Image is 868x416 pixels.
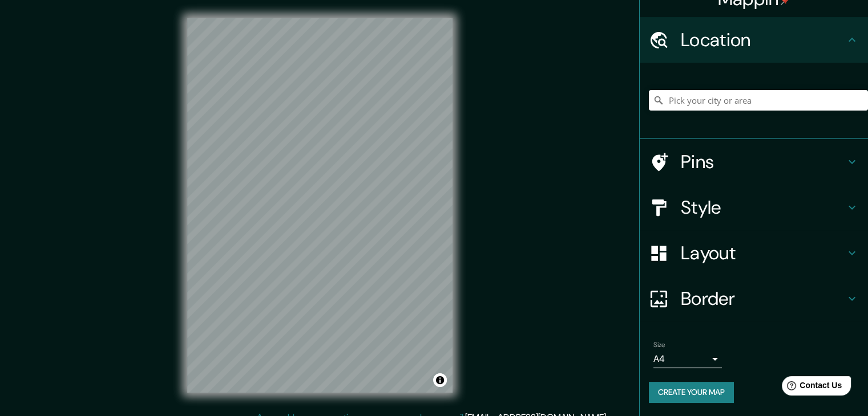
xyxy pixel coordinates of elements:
button: Create your map [649,382,734,403]
input: Pick your city or area [649,90,868,111]
button: Toggle attribution [433,373,447,387]
div: Style [640,185,868,230]
h4: Border [681,287,845,310]
h4: Pins [681,150,845,173]
canvas: Map [187,18,453,393]
div: Pins [640,139,868,185]
label: Size [653,340,665,350]
h4: Layout [681,242,845,264]
div: Layout [640,230,868,276]
div: A4 [653,350,722,368]
h4: Location [681,28,845,51]
div: Location [640,17,868,63]
h4: Style [681,196,845,219]
div: Border [640,276,868,321]
iframe: Help widget launcher [766,372,855,403]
